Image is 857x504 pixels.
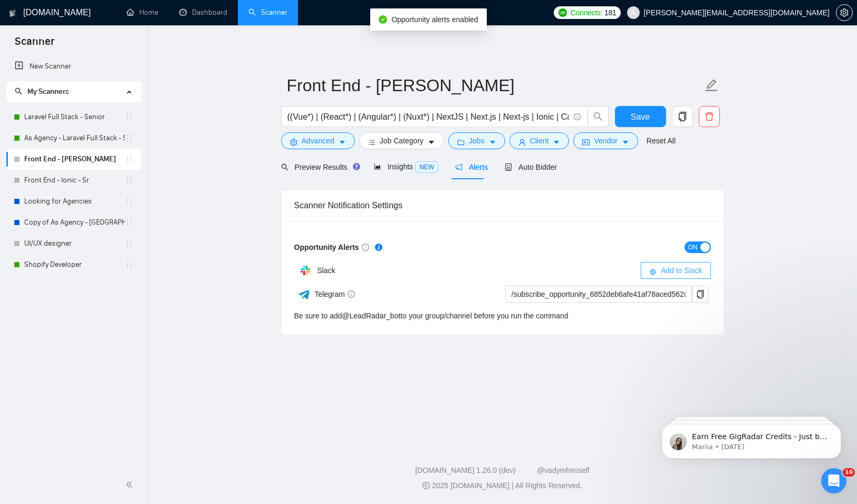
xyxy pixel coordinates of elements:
[290,138,297,146] span: setting
[281,132,355,149] button: settingAdvancedcaret-down
[126,479,136,490] span: double-left
[6,149,141,170] li: Front End - Carlos Guzman
[317,266,335,275] span: Slack
[374,243,383,252] div: Tooltip anchor
[15,88,22,95] span: search
[631,110,650,123] span: Save
[374,163,381,170] span: area-chart
[692,290,708,298] span: copy
[622,138,629,146] span: caret-down
[281,163,357,171] span: Preview Results
[630,9,637,16] span: user
[348,290,355,298] span: info-circle
[24,106,125,128] a: Laravel Full Stack - Senior
[125,155,133,163] span: holder
[6,170,141,191] li: Front End - Ionic - Sr
[6,34,63,56] span: Scanner
[287,72,702,99] input: Scanner name...
[489,138,496,146] span: caret-down
[125,218,133,227] span: holder
[302,135,334,147] span: Advanced
[359,132,444,149] button: barsJob Categorycaret-down
[379,15,387,24] span: check-circle
[294,190,711,220] div: Scanner Notification Settings
[537,466,590,474] a: @vadymhimself
[9,5,16,22] img: logo
[574,113,581,120] span: info-circle
[352,162,361,171] div: Tooltip anchor
[582,138,590,146] span: idcard
[294,310,569,322] div: Be sure to add to your group/channel before you run the command
[339,138,346,146] span: caret-down
[649,267,657,275] span: slack
[24,233,125,254] a: UI/UX designer
[469,135,485,147] span: Jobs
[179,8,227,17] a: dashboardDashboard
[692,286,709,303] button: copy
[125,176,133,185] span: holder
[594,135,617,147] span: Vendor
[281,163,288,171] span: search
[342,312,401,320] a: @LeadRadar_bot
[287,110,569,123] input: Search Freelance Jobs...
[509,132,570,149] button: userClientcaret-down
[518,138,526,146] span: user
[6,212,141,233] li: Copy of As Agency - Laravel Full Stack - Senior
[699,112,719,121] span: delete
[647,135,676,147] a: Reset All
[641,262,711,279] button: slackAdd to Slack
[428,138,435,146] span: caret-down
[156,480,849,491] div: 2025 [DOMAIN_NAME] | All Rights Reserved.
[672,106,693,127] button: copy
[448,132,505,149] button: folderJobscaret-down
[688,241,698,253] span: ON
[24,254,125,275] a: Shopify Developer
[24,212,125,233] a: Copy of As Agency - [GEOGRAPHIC_DATA] Full Stack - Senior
[646,402,857,476] iframe: Intercom notifications message
[573,132,638,149] button: idcardVendorcaret-down
[127,8,158,17] a: homeHome
[295,260,316,281] img: hpQkSZIkSZIkSZIkSZIkSZIkSZIkSZIkSZIkSZIkSZIkSZIkSZIkSZIkSZIkSZIkSZIkSZIkSZIkSZIkSZIkSZIkSZIkSZIkS...
[368,138,375,146] span: bars
[553,138,560,146] span: caret-down
[422,482,430,489] span: copyright
[415,466,516,474] a: [DOMAIN_NAME] 1.26.0 (dev)
[362,244,369,251] span: info-circle
[559,8,567,17] img: upwork-logo.png
[125,113,133,121] span: holder
[6,191,141,212] li: Looking for Agencies
[314,290,355,298] span: Telegram
[588,112,608,121] span: search
[6,128,141,149] li: As Agency - Laravel Full Stack - Senior
[294,243,369,251] span: Opportunity Alerts
[125,239,133,248] span: holder
[505,163,512,171] span: robot
[615,106,666,127] button: Save
[27,87,69,96] span: My Scanners
[6,56,141,77] li: New Scanner
[699,106,720,127] button: delete
[24,149,125,170] a: Front End - [PERSON_NAME]
[15,87,69,96] span: My Scanners
[588,106,609,127] button: search
[6,106,141,128] li: Laravel Full Stack - Senior
[24,170,125,191] a: Front End - Ionic - Sr
[836,8,853,17] a: setting
[455,163,488,171] span: Alerts
[380,135,423,147] span: Job Category
[530,135,549,147] span: Client
[125,197,133,206] span: holder
[248,8,287,17] a: searchScanner
[836,4,853,21] button: setting
[125,134,133,142] span: holder
[505,163,557,171] span: Auto Bidder
[297,288,311,301] img: ww3wtPAAAAAElFTkSuQmCC
[15,56,132,77] a: New Scanner
[24,128,125,149] a: As Agency - Laravel Full Stack - Senior
[672,112,692,121] span: copy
